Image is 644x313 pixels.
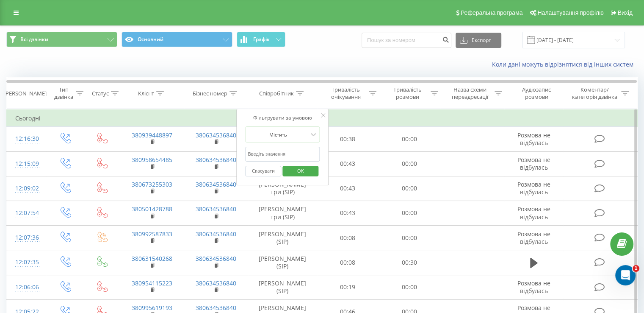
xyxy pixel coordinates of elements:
a: 380673255303 [132,180,172,188]
td: 00:38 [317,127,379,151]
span: Графік [253,36,270,42]
input: Пошук за номером [362,33,451,48]
span: Розмова не відбулась [517,279,550,295]
button: OK [282,166,318,176]
td: [PERSON_NAME] (SIP) [248,275,317,299]
span: Розмова не відбулась [517,230,550,246]
td: [PERSON_NAME] (SIP) [248,226,317,250]
a: 380634536840 [196,131,236,139]
a: 380631540268 [132,254,172,263]
span: Розмова не відбулась [517,205,550,221]
a: 380634536840 [196,254,236,263]
a: 380958654485 [132,156,172,164]
div: 12:07:36 [15,229,38,246]
td: 00:00 [379,151,440,176]
td: 00:43 [317,176,379,201]
button: Графік [237,32,285,47]
a: 380995619193 [132,304,172,312]
div: Тривалість очікування [325,86,367,101]
a: 380634536840 [196,279,236,287]
td: 00:00 [379,201,440,225]
a: 380954115223 [132,279,172,287]
div: Назва схеми переадресації [448,86,492,101]
a: 380634536840 [196,230,236,238]
td: 00:43 [317,201,379,225]
span: 1 [633,265,639,272]
a: 380634536840 [196,205,236,213]
div: 12:16:30 [15,131,38,147]
a: 380992587833 [132,230,172,238]
span: Розмова не відбулась [517,131,550,147]
td: 00:30 [379,250,440,275]
td: [PERSON_NAME] три (SIP) [248,201,317,225]
div: Тип дзвінка [53,86,73,101]
input: Введіть значення [245,147,320,162]
a: Коли дані можуть відрізнятися вiд інших систем [492,60,638,68]
td: [PERSON_NAME] три (SIP) [248,176,317,201]
div: 12:09:02 [15,180,38,197]
div: Тривалість розмови [386,86,428,101]
div: Бізнес номер [193,90,227,97]
td: 00:00 [379,127,440,151]
button: Всі дзвінки [6,32,117,47]
a: 380634536840 [196,156,236,164]
div: Аудіозапис розмови [512,86,561,101]
span: Вихід [618,9,633,16]
div: Статус [92,90,109,97]
a: 380634536840 [196,180,236,188]
a: 380939448897 [132,131,172,139]
td: 00:19 [317,275,379,299]
td: 00:08 [317,250,379,275]
div: 12:06:06 [15,279,38,296]
td: 00:00 [379,226,440,250]
div: Коментар/категорія дзвінка [569,86,619,101]
td: 00:08 [317,226,379,250]
div: 12:07:54 [15,205,38,221]
iframe: Intercom live chat [615,265,636,285]
button: Експорт [456,33,501,48]
div: Фільтрувати за умовою [245,114,320,122]
div: Співробітник [259,90,294,97]
div: 12:15:09 [15,156,38,172]
span: Налаштування профілю [537,9,603,16]
span: Реферальна програма [461,9,523,16]
div: 12:07:35 [15,254,38,271]
div: Клієнт [138,90,154,97]
span: Розмова не відбулась [517,180,550,196]
td: 00:43 [317,151,379,176]
div: [PERSON_NAME] [4,90,47,97]
td: 00:00 [379,176,440,201]
span: Всі дзвінки [20,36,48,43]
td: 00:00 [379,275,440,299]
span: OK [289,164,312,177]
a: 380501428788 [132,205,172,213]
a: 380634536840 [196,304,236,312]
button: Скасувати [245,166,281,176]
td: [PERSON_NAME] (SIP) [248,250,317,275]
span: Розмова не відбулась [517,156,550,171]
td: Сьогодні [7,110,638,127]
button: Основний [122,32,232,47]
